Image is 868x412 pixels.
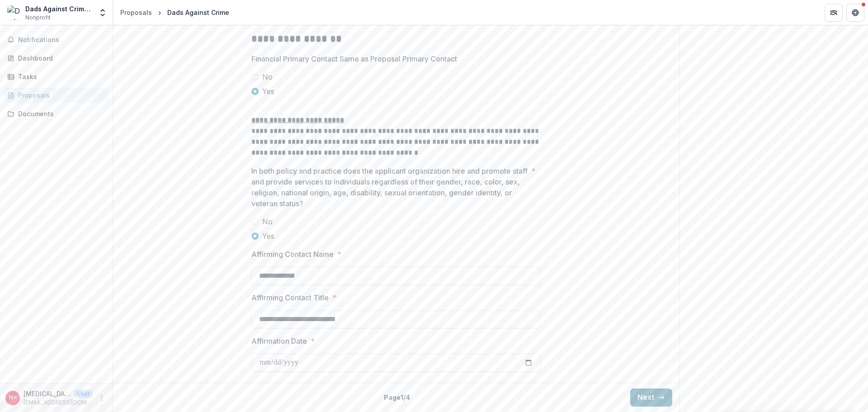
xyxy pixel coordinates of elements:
[251,53,457,64] p: Financial Primary Contact Same as Proposal Primary Contact
[25,4,93,14] div: Dads Against Crime Inc
[96,393,107,403] button: More
[117,6,156,19] a: Proposals
[251,336,307,346] p: Affirmation Date
[251,292,329,303] p: Affirming Contact Title
[4,106,109,121] a: Documents
[262,216,273,227] span: No
[18,53,102,63] div: Dashboard
[4,51,109,66] a: Dashboard
[18,72,102,81] div: Tasks
[167,8,229,17] div: Dads Against Crime
[120,8,152,17] div: Proposals
[251,166,528,209] p: In both policy and practice does the applicant organization hire and promote staff and provide se...
[9,395,17,401] div: Nikita Harris <nikitah@dadsagainstcrime.org> <nikitah@dadsagainstcrime.org>
[117,6,233,19] nav: breadcrumb
[24,398,93,407] p: [EMAIL_ADDRESS][DOMAIN_NAME]
[4,33,109,47] button: Notifications
[846,4,864,22] button: Get Help
[18,90,102,100] div: Proposals
[4,88,109,103] a: Proposals
[96,4,109,22] button: Open entity switcher
[262,86,274,97] span: Yes
[4,69,109,84] a: Tasks
[630,388,672,407] button: Next
[18,36,105,44] span: Notifications
[25,14,51,22] span: Nonprofit
[251,249,334,260] p: Affirming Contact Name
[825,4,843,22] button: Partners
[384,393,410,402] p: Page 1 / 4
[262,71,273,82] span: No
[24,389,71,398] p: [MEDICAL_DATA][PERSON_NAME] <[EMAIL_ADDRESS][DOMAIN_NAME]> <[EMAIL_ADDRESS][DOMAIN_NAME]>
[18,109,102,118] div: Documents
[7,5,22,20] img: Dads Against Crime Inc
[74,390,93,398] p: User
[262,231,274,242] span: Yes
